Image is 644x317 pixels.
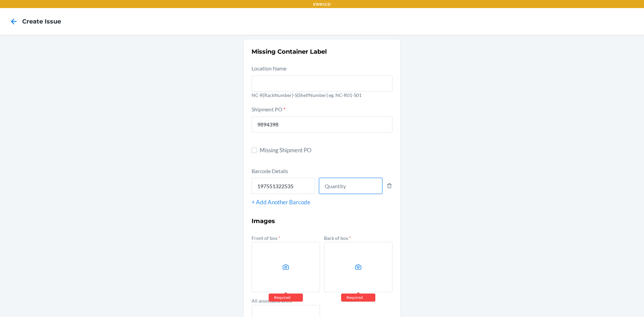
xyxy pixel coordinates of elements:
h3: Images [252,217,392,225]
label: Back of box [324,235,351,241]
input: Missing Shipment PO [252,148,257,153]
p: NC-R{RackNumber}-S{ShelfNumber} eg. NC-R01-S01 [252,92,392,99]
div: + Add Another Barcode [252,198,392,207]
input: Quantity [319,178,382,194]
label: All associated units [252,298,295,304]
input: Barcode [252,178,315,194]
p: EWR1CD [313,1,331,7]
h4: Create Issue [22,17,61,26]
h2: Missing Container Label [252,47,392,56]
label: Location Name [252,65,286,71]
div: Required [341,294,375,302]
label: Barcode Details [252,168,288,174]
label: Front of box [252,235,280,241]
div: Required [269,294,303,302]
label: Shipment PO [252,106,285,112]
span: Missing Shipment PO [260,146,392,155]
